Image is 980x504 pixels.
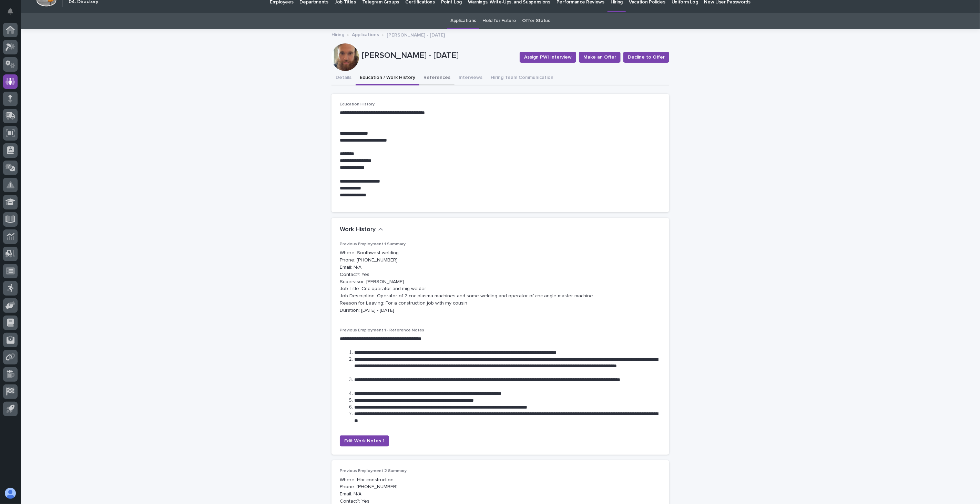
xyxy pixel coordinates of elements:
[455,71,487,85] button: Interviews
[352,30,379,38] a: Applications
[387,31,445,38] p: [PERSON_NAME] - [DATE]
[331,71,356,85] button: Details
[623,52,669,63] button: Decline to Offer
[340,102,375,106] span: Education History
[340,469,407,473] span: Previous Employment 2 Summary
[522,13,550,29] a: Offer Status
[482,13,516,29] a: Hold for Future
[524,54,572,61] span: Assign PWI Interview
[356,71,419,85] button: Education / Work History
[340,249,661,314] p: Where: Southwest welding Phone: [PHONE_NUMBER] Email: N/A Contact?: Yes Supervisor: [PERSON_NAME]...
[362,51,514,61] p: [PERSON_NAME] - [DATE]
[583,54,616,61] span: Make an Offer
[340,242,406,246] span: Previous Employment 1 Summary
[340,435,389,446] button: Edit Work Notes 1
[579,52,621,63] button: Make an Offer
[340,226,383,234] button: Work History
[331,30,344,38] a: Hiring
[520,52,576,63] button: Assign PWI Interview
[628,54,665,61] span: Decline to Offer
[3,4,18,19] button: Notifications
[419,71,455,85] button: References
[340,328,424,332] span: Previous Employment 1 - Reference Notes
[450,13,476,29] a: Applications
[9,8,18,19] div: Notifications
[487,71,558,85] button: Hiring Team Communication
[340,226,376,234] h2: Work History
[3,486,18,501] button: users-avatar
[344,438,385,444] span: Edit Work Notes 1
